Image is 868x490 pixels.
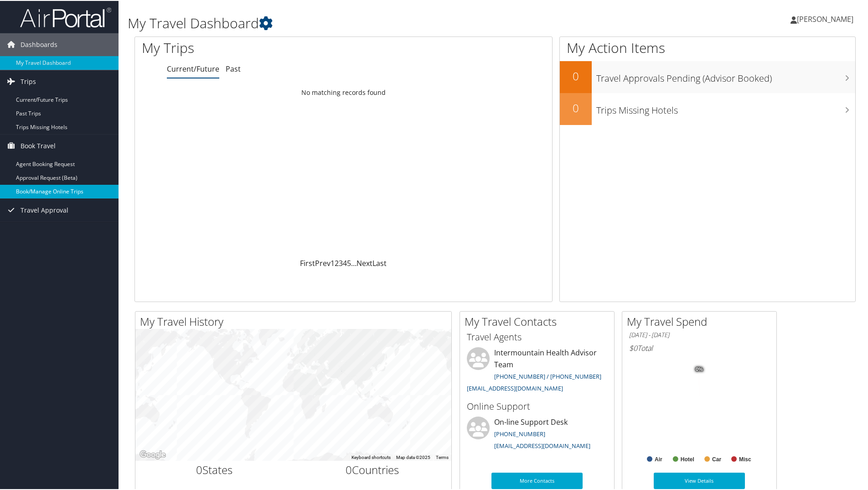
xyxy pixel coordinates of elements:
a: Past [226,63,241,73]
text: Misc [739,455,751,462]
a: 4 [343,257,347,267]
a: 0Trips Missing Hotels [560,92,855,124]
a: 1 [331,257,335,267]
img: airportal-logo.png [20,6,111,27]
h3: Online Support [467,399,607,412]
span: Dashboards [21,32,57,55]
a: Prev [315,257,331,267]
span: 0 [196,461,202,476]
h3: Travel Agents [467,330,607,343]
span: Book Travel [21,134,56,156]
a: Last [372,257,387,267]
a: 5 [347,257,351,267]
h2: Countries [300,461,445,477]
tspan: 0% [696,366,703,371]
a: [EMAIL_ADDRESS][DOMAIN_NAME] [494,441,590,449]
a: [EMAIL_ADDRESS][DOMAIN_NAME] [467,383,563,391]
a: [PHONE_NUMBER] [494,429,545,437]
li: On-line Support Desk [462,416,612,453]
span: $0 [629,342,637,352]
h2: My Travel Spend [627,313,776,328]
a: Open this area in Google Maps (opens a new window) [138,448,168,460]
h1: My Trips [142,37,372,57]
td: No matching records found [135,83,552,100]
h6: [DATE] - [DATE] [629,330,770,339]
span: … [351,257,356,267]
button: Keyboard shortcuts [351,454,391,460]
h1: My Travel Dashboard [128,13,618,32]
a: Next [356,257,372,267]
span: Trips [21,69,36,92]
h3: Travel Approvals Pending (Advisor Booked) [596,67,855,84]
li: Intermountain Health Advisor Team [462,346,612,395]
text: Air [655,455,662,462]
a: Current/Future [167,63,219,73]
h2: My Travel History [140,313,451,328]
a: [PERSON_NAME] [790,5,863,32]
span: Map data ©2025 [396,454,430,459]
h2: My Travel Contacts [465,313,614,328]
span: 0 [346,461,352,476]
h2: States [142,461,287,477]
a: View Details [654,472,745,488]
h3: Trips Missing Hotels [596,99,855,116]
span: [PERSON_NAME] [797,13,853,23]
h2: 0 [560,99,592,115]
h2: 0 [560,68,592,83]
a: 0Travel Approvals Pending (Advisor Booked) [560,60,855,92]
a: Terms (opens in new tab) [436,454,449,459]
text: Hotel [681,455,694,462]
a: [PHONE_NUMBER] / [PHONE_NUMBER] [494,371,601,380]
a: More Contacts [491,472,583,488]
a: First [300,257,315,267]
img: Google [138,448,168,460]
a: 3 [339,257,343,267]
h1: My Action Items [560,37,855,57]
span: Travel Approval [21,198,68,221]
text: Car [712,455,721,462]
a: 2 [335,257,339,267]
h6: Total [629,342,770,352]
